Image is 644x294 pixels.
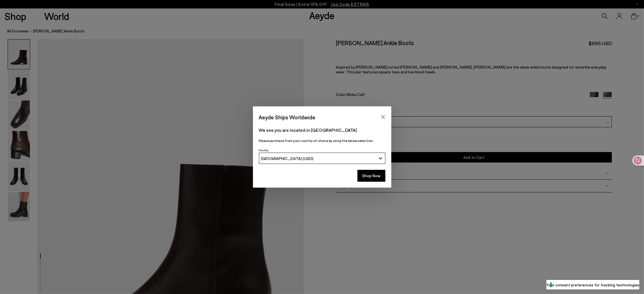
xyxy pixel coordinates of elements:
span: [GEOGRAPHIC_DATA] (USD) [261,156,313,161]
span: Country [259,148,269,152]
button: Your consent preferences for tracking technologies [546,280,639,289]
p: Please purchase from your country of choice by using the below selection: [259,138,385,143]
label: Your consent preferences for tracking technologies [546,282,639,288]
button: Close [379,113,387,121]
p: We see you are located in [GEOGRAPHIC_DATA] [259,127,385,133]
span: Aeyde Ships Worldwide [259,112,316,122]
button: Shop Now [357,170,385,182]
